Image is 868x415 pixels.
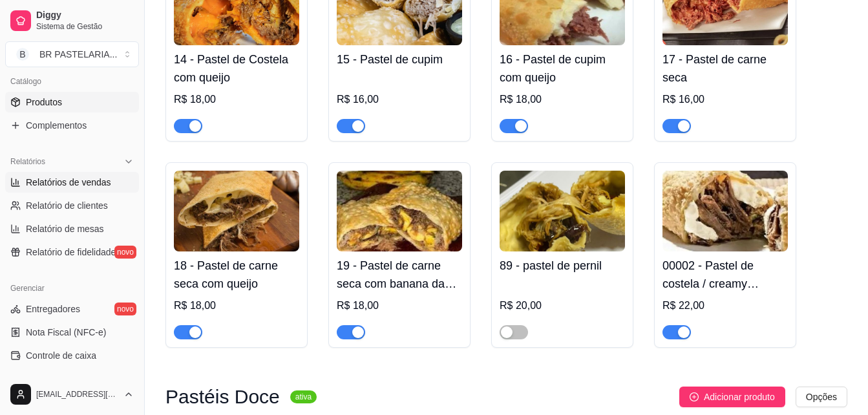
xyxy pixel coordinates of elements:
span: [EMAIL_ADDRESS][DOMAIN_NAME] [36,389,118,399]
span: Produtos [26,96,62,109]
div: R$ 22,00 [662,298,788,314]
a: Relatório de clientes [5,195,139,216]
span: Controle de caixa [26,349,96,362]
img: product-image [337,171,462,251]
h4: 17 - Pastel de carne seca [662,50,788,87]
a: Controle de fiado [5,368,139,389]
span: Nota Fiscal (NFC-e) [26,326,106,339]
button: Adicionar produto [679,387,785,407]
span: Relatório de mesas [26,222,104,235]
div: R$ 16,00 [337,92,462,107]
button: [EMAIL_ADDRESS][DOMAIN_NAME] [5,379,139,410]
a: Relatório de fidelidadenovo [5,242,139,262]
img: product-image [500,171,625,251]
a: Produtos [5,92,139,112]
a: Controle de caixa [5,345,139,366]
sup: ativa [290,390,317,403]
div: R$ 18,00 [174,92,299,107]
span: Relatórios de vendas [26,176,111,189]
span: Diggy [36,10,134,21]
span: Sistema de Gestão [36,21,134,32]
div: R$ 20,00 [500,298,625,314]
h4: 16 - Pastel de cupim com queijo [500,50,625,87]
img: product-image [174,171,299,251]
h3: Pastéis Doce [165,389,280,405]
button: Opções [796,387,847,407]
div: R$ 18,00 [500,92,625,107]
span: plus-circle [690,392,699,401]
div: Gerenciar [5,278,139,299]
div: R$ 18,00 [174,298,299,314]
div: BR PASTELARIA ... [39,48,117,61]
h4: 00002 - Pastel de costela / creamy cheese [662,257,788,293]
a: Nota Fiscal (NFC-e) [5,322,139,343]
h4: 14 - Pastel de Costela com queijo [174,50,299,87]
h4: 15 - Pastel de cupim [337,50,462,69]
h4: 19 - Pastel de carne seca com banana da terra [337,257,462,293]
a: DiggySistema de Gestão [5,5,139,36]
h4: 89 - pastel de pernil [500,257,625,275]
button: Select a team [5,41,139,67]
span: B [16,48,29,61]
a: Complementos [5,115,139,136]
span: Relatórios [10,156,45,167]
div: R$ 18,00 [337,298,462,314]
span: Adicionar produto [704,390,775,404]
span: Relatório de fidelidade [26,246,116,259]
h4: 18 - Pastel de carne seca com queijo [174,257,299,293]
img: product-image [662,171,788,251]
span: Entregadores [26,303,80,315]
span: Complementos [26,119,87,132]
span: Controle de fiado [26,372,95,385]
a: Entregadoresnovo [5,299,139,319]
div: R$ 16,00 [662,92,788,107]
a: Relatório de mesas [5,218,139,239]
span: Relatório de clientes [26,199,108,212]
div: Catálogo [5,71,139,92]
a: Relatórios de vendas [5,172,139,193]
span: Opções [806,390,837,404]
